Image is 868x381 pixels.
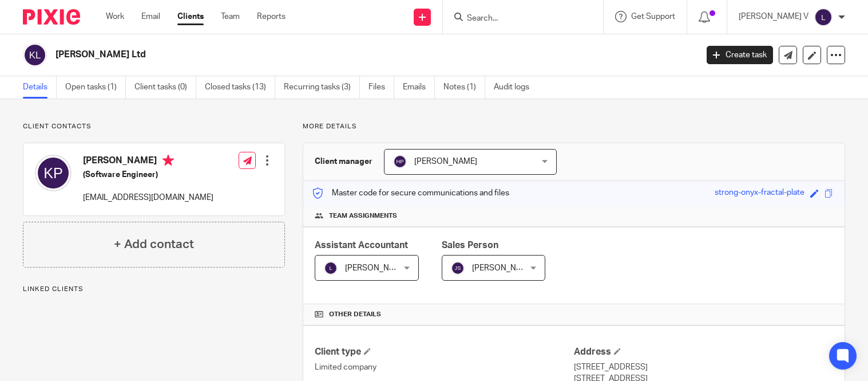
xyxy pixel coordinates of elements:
[315,156,372,167] h3: Client manager
[35,155,72,191] img: svg%3E
[414,158,477,166] span: [PERSON_NAME]
[715,187,804,200] div: strong-onyx-fractal-plate
[345,264,415,272] span: [PERSON_NAME] V
[312,187,509,199] p: Master code for secure communications and files
[106,11,124,22] a: Work
[443,76,485,99] a: Notes (1)
[393,155,407,168] img: svg%3E
[23,9,80,25] img: Pixie
[134,76,196,99] a: Client tasks (0)
[631,13,675,21] span: Get Support
[403,76,435,99] a: Emails
[324,261,338,275] img: svg%3E
[707,46,773,64] a: Create task
[114,235,194,253] h4: + Add contact
[23,122,285,131] p: Client contacts
[494,76,538,99] a: Audit logs
[472,264,535,272] span: [PERSON_NAME]
[329,310,381,319] span: Other details
[451,261,465,275] img: svg%3E
[315,241,408,250] span: Assistant Accountant
[284,76,360,99] a: Recurring tasks (3)
[83,192,213,203] p: [EMAIL_ADDRESS][DOMAIN_NAME]
[177,11,204,22] a: Clients
[315,362,574,373] p: Limited company
[23,43,47,67] img: svg%3E
[162,155,174,166] i: Primary
[83,169,213,180] h5: (Software Engineer)
[574,362,833,373] p: [STREET_ADDRESS]
[65,76,126,99] a: Open tasks (1)
[329,211,397,221] span: Team assignments
[56,49,562,61] h2: [PERSON_NAME] Ltd
[739,11,808,22] p: [PERSON_NAME] V
[442,241,498,250] span: Sales Person
[303,122,845,131] p: More details
[315,346,574,358] h4: Client type
[466,14,569,24] input: Search
[368,76,394,99] a: Files
[257,11,286,22] a: Reports
[141,11,160,22] a: Email
[221,11,240,22] a: Team
[83,155,213,169] h4: [PERSON_NAME]
[574,346,833,358] h4: Address
[205,76,275,99] a: Closed tasks (13)
[23,285,285,294] p: Linked clients
[814,8,833,26] img: svg%3E
[23,76,57,99] a: Details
